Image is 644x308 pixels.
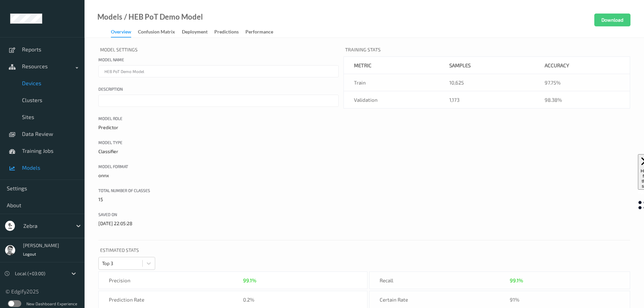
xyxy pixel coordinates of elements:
div: Confusion matrix [138,28,175,37]
td: Train [343,74,439,91]
p: Classifier [98,148,339,155]
p: Estimated Stats [98,245,630,257]
div: Precision [99,272,233,289]
td: 98.38% [534,91,630,109]
th: Accuracy [534,57,630,74]
a: Overview [111,27,138,38]
td: Validation [343,91,439,109]
label: Model Role [98,115,339,121]
p: Predictor [98,124,339,131]
button: Download [594,14,630,26]
div: 99.1% [510,277,523,284]
th: Samples [439,57,535,74]
div: 99.1% [243,277,256,284]
div: Overview [111,28,131,38]
p: 15 [98,196,339,203]
div: 91% [500,291,630,308]
div: Prediction Rate [99,291,233,308]
p: [DATE] 22:05:28 [98,220,339,227]
div: Deployment [182,28,208,37]
label: Model Type [98,139,339,145]
div: 0.2% [233,291,367,308]
a: Predictions [214,27,245,37]
div: / HEB PoT Demo Model [122,14,203,20]
a: Confusion matrix [138,27,182,37]
label: Saved On [98,211,339,217]
td: 10,625 [439,74,535,91]
div: Recall [369,272,500,289]
p: Training Stats [343,45,630,56]
label: Total number of classes [98,187,339,193]
label: Model name [98,56,339,63]
p: onnx [98,172,339,179]
div: Certain Rate [369,291,500,308]
td: 1,173 [439,91,535,109]
div: Predictions [214,28,239,37]
p: Model Settings [98,45,339,56]
a: Models [97,14,122,20]
td: 97.75% [534,74,630,91]
a: Deployment [182,27,214,37]
th: metric [343,57,439,74]
div: Performance [245,28,273,37]
label: Description [98,86,339,92]
label: Model Format [98,163,339,169]
a: Performance [245,27,280,37]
